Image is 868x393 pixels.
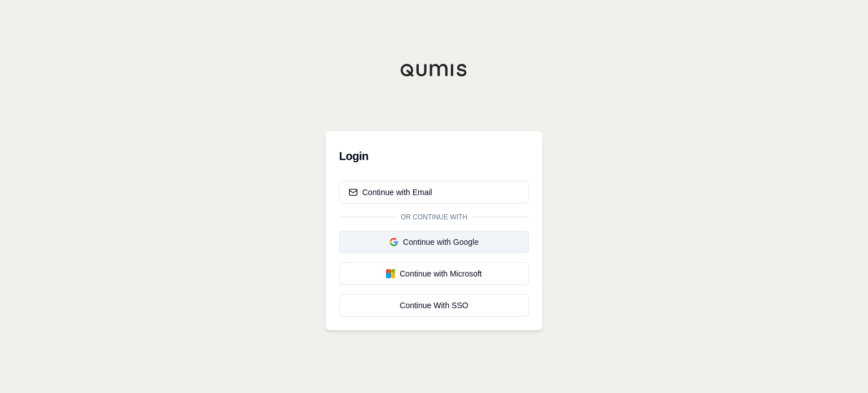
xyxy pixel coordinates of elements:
span: Or continue with [396,213,472,222]
a: Continue With SSO [339,294,529,317]
button: Continue with Google [339,231,529,253]
div: Continue With SSO [349,300,519,311]
button: Continue with Microsoft [339,262,529,285]
div: Continue with Email [349,187,432,198]
div: Continue with Microsoft [349,268,519,279]
div: Continue with Google [349,236,519,248]
img: Qumis [400,63,468,77]
h3: Login [339,145,529,167]
button: Continue with Email [339,181,529,204]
